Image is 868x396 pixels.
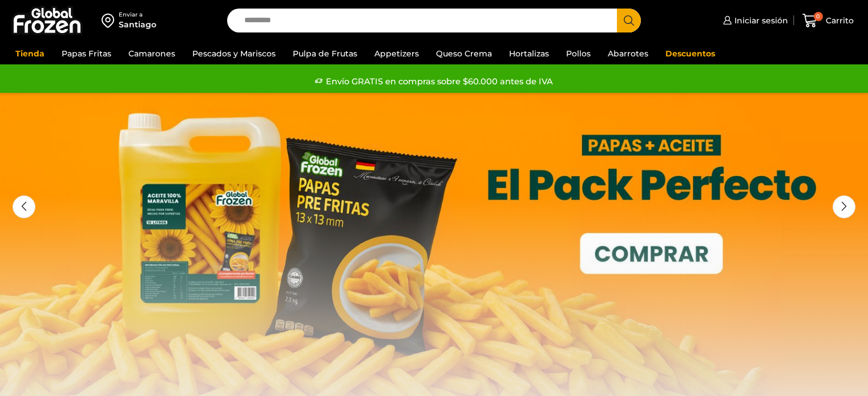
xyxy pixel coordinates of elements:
span: Iniciar sesión [732,15,788,26]
a: Camarones [123,43,181,64]
span: Carrito [823,15,854,26]
div: Santiago [119,19,156,30]
a: Tienda [10,43,50,64]
a: Pulpa de Frutas [287,43,363,64]
a: Pescados y Mariscos [187,43,281,64]
a: 0 Carrito [800,7,857,34]
span: 0 [814,12,823,21]
a: Hortalizas [503,43,555,64]
button: Search button [617,9,641,32]
div: Enviar a [119,11,156,19]
a: Queso Crema [430,43,498,64]
a: Appetizers [369,43,425,64]
a: Pollos [560,43,596,64]
img: address-field-icon.svg [102,11,119,30]
a: Abarrotes [602,43,654,64]
a: Papas Fritas [56,43,117,64]
a: Descuentos [660,43,721,64]
a: Iniciar sesión [720,9,788,32]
